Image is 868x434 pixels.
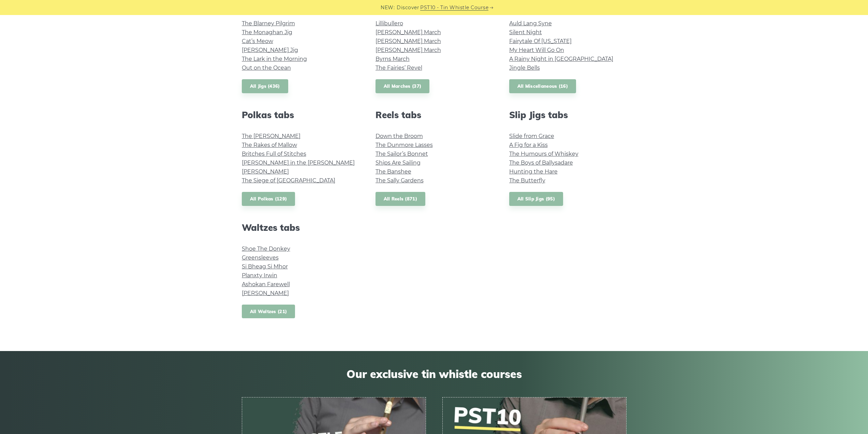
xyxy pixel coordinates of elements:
[376,177,424,184] a: The Sally Gardens
[242,151,306,157] a: Britches Full of Stitches
[509,20,552,27] a: Auld Lang Syne
[376,56,410,62] a: Byrns March
[376,168,411,175] a: The Banshee
[376,79,430,93] a: All Marches (37)
[509,65,540,71] a: Jingle Bells
[242,192,295,206] a: All Polkas (129)
[381,4,395,12] span: NEW:
[509,159,573,166] a: The Boys of Ballysadare
[376,192,426,206] a: All Reels (871)
[376,110,493,120] h2: Reels tabs
[376,38,441,44] a: [PERSON_NAME] March
[376,142,433,148] a: The Dunmore Lasses
[242,281,290,288] a: Ashokan Farewell
[242,263,288,270] a: Si­ Bheag Si­ Mhor
[242,246,290,252] a: Shoe The Donkey
[509,79,576,93] a: All Miscellaneous (16)
[376,151,428,157] a: The Sailor’s Bonnet
[509,110,627,120] h2: Slip Jigs tabs
[242,222,359,233] h2: Waltzes tabs
[242,272,277,279] a: Planxty Irwin
[509,47,564,53] a: My Heart Will Go On
[420,4,488,12] a: PST10 - Tin Whistle Course
[509,29,542,36] a: Silent Night
[397,4,419,12] span: Discover
[509,192,563,206] a: All Slip Jigs (95)
[509,133,554,139] a: Slide from Grace
[509,151,578,157] a: The Humours of Whiskey
[242,367,627,380] span: Our exclusive tin whistle courses
[509,56,613,62] a: A Rainy Night in [GEOGRAPHIC_DATA]
[242,254,279,261] a: Greensleeves
[242,38,273,44] a: Cat’s Meow
[242,65,291,71] a: Out on the Ocean
[242,110,359,120] h2: Polkas tabs
[376,47,441,53] a: [PERSON_NAME] March
[376,20,403,27] a: Lillibullero
[242,168,289,175] a: [PERSON_NAME]
[242,305,295,319] a: All Waltzes (21)
[376,29,441,36] a: [PERSON_NAME] March
[242,133,300,139] a: The [PERSON_NAME]
[242,20,295,27] a: The Blarney Pilgrim
[376,65,422,71] a: The Fairies’ Revel
[509,177,545,184] a: The Butterfly
[242,47,298,53] a: [PERSON_NAME] Jig
[242,177,335,184] a: The Siege of [GEOGRAPHIC_DATA]
[242,142,297,148] a: The Rakes of Mallow
[242,159,355,166] a: [PERSON_NAME] in the [PERSON_NAME]
[376,159,421,166] a: Ships Are Sailing
[509,168,558,175] a: Hunting the Hare
[509,142,548,148] a: A Fig for a Kiss
[242,29,292,36] a: The Monaghan Jig
[242,79,288,93] a: All Jigs (436)
[242,56,307,62] a: The Lark in the Morning
[242,290,289,296] a: [PERSON_NAME]
[376,133,423,139] a: Down the Broom
[509,38,572,44] a: Fairytale Of [US_STATE]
